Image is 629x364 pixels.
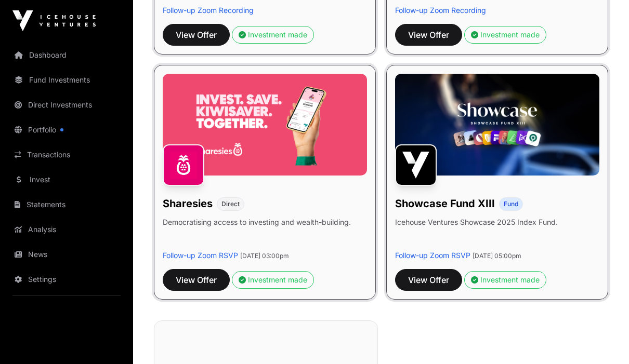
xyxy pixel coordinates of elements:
[408,29,449,41] span: View Offer
[176,274,217,286] span: View Offer
[395,269,462,291] button: View Offer
[464,26,546,44] button: Investment made
[12,10,96,31] img: Icehouse Ventures Logo
[504,200,518,208] span: Fund
[239,30,307,40] div: Investment made
[395,217,558,227] p: Icehouse Ventures Showcase 2025 Index Fund.
[232,271,314,289] button: Investment made
[239,275,307,285] div: Investment made
[163,269,230,291] button: View Offer
[163,144,204,186] img: Sharesies
[395,251,470,260] a: Follow-up Zoom RSVP
[395,196,495,211] h1: Showcase Fund XIII
[232,26,314,44] button: Investment made
[464,271,546,289] button: Investment made
[395,144,437,186] img: Showcase Fund XIII
[395,74,599,176] img: Showcase-Fund-Banner-1.jpg
[8,193,125,216] a: Statements
[408,274,449,286] span: View Offer
[163,24,230,46] button: View Offer
[577,314,629,364] iframe: Chat Widget
[240,252,289,260] span: [DATE] 03:00pm
[221,200,240,208] span: Direct
[8,268,125,291] a: Settings
[395,24,462,46] button: View Offer
[395,6,486,15] a: Follow-up Zoom Recording
[8,168,125,191] a: Invest
[471,275,540,285] div: Investment made
[8,69,125,91] a: Fund Investments
[163,217,351,250] p: Democratising access to investing and wealth-building.
[176,29,217,41] span: View Offer
[473,252,521,260] span: [DATE] 05:00pm
[163,74,367,176] img: Sharesies-Banner.jpg
[8,44,125,66] a: Dashboard
[163,196,213,211] h1: Sharesies
[8,243,125,266] a: News
[8,218,125,241] a: Analysis
[8,143,125,166] a: Transactions
[8,118,125,141] a: Portfolio
[471,30,540,40] div: Investment made
[163,251,238,260] a: Follow-up Zoom RSVP
[8,93,125,116] a: Direct Investments
[163,6,254,15] a: Follow-up Zoom Recording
